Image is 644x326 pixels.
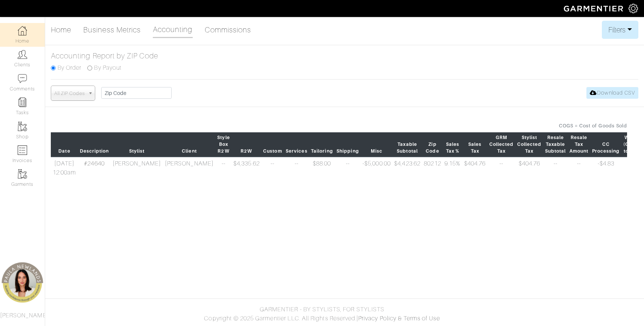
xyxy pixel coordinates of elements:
[18,98,27,107] img: reminder-icon-8004d30b9f0a5d33ae49ab947aed9ed385cf756f9e5892f1edd6e32f2345188e.png
[111,157,163,179] td: [PERSON_NAME]
[163,157,215,179] td: [PERSON_NAME]
[18,145,27,155] img: orders-icon-0abe47150d42831381b5fb84f609e132dff9fe21cb692f30cb5eec754e2cba89.png
[543,157,568,179] td: --
[602,21,638,39] button: Filters
[18,122,27,131] img: garments-icon-b7da505a4dc4fd61783c78ac3ca0ef83fa9d6f193b1c9dc38574b1d14d53ca28.png
[78,132,111,157] th: Description
[216,157,232,179] td: --
[361,157,392,179] td: -$5,000.00
[309,132,335,157] th: Tailoring
[83,22,141,37] a: Business Metrics
[51,122,627,129] div: COGS = Cost of Goods Sold
[204,315,356,322] span: Copyright © 2025 Garmentier LLC. All Rights Reserved.
[101,87,172,99] input: Zip Code
[590,132,621,157] th: CC Processing
[515,132,543,157] th: Stylist Collected Tax
[94,63,121,72] label: By Payout
[543,132,568,157] th: Resale Taxable Subtotal
[18,169,27,179] img: garments-icon-b7da505a4dc4fd61783c78ac3ca0ef83fa9d6f193b1c9dc38574b1d14d53ca28.png
[18,26,27,35] img: dashboard-icon-dbcd8f5a0b271acd01030246c82b418ddd0df26cd7fceb0bd07c9910d44c42f6.png
[422,132,443,157] th: Zip Code
[487,157,515,179] td: --
[51,157,78,179] td: [DATE] 12:00am
[393,157,422,179] td: $4,423.62
[309,157,335,179] td: $88.00
[205,22,251,37] a: Commissions
[261,157,284,179] td: --
[111,132,163,157] th: Stylist
[231,157,261,179] td: $4,335.62
[568,157,590,179] td: --
[284,157,309,179] td: --
[443,132,462,157] th: Sales Tax %
[51,132,78,157] th: Date
[335,132,361,157] th: Shipping
[586,87,638,99] a: Download CSV
[487,132,515,157] th: GRM Collected Tax
[335,157,361,179] td: --
[51,51,638,60] h5: Accounting Report by ZIP Code
[216,132,232,157] th: Style Box R2W
[462,157,487,179] td: $404.76
[590,157,621,179] td: -$4.83
[393,132,422,157] th: Taxable Subtotal
[58,63,81,72] label: By Order
[54,86,85,101] span: All ZIP Codes
[163,132,215,157] th: Client
[443,157,462,179] td: 9.15%
[422,157,443,179] td: 80212
[51,22,71,37] a: Home
[153,22,193,38] a: Accounting
[462,132,487,157] th: Sales Tax
[18,50,27,59] img: clients-icon-6bae9207a08558b7cb47a8932f037763ab4055f8c8b6bfacd5dc20c3e0201464.png
[261,132,284,157] th: Custom
[568,132,590,157] th: Resale Tax Amount
[358,315,440,322] a: Privacy Policy & Terms of Use
[84,160,104,167] a: #24640
[515,157,543,179] td: $404.76
[629,4,638,13] img: gear-icon-white-bd11855cb880d31180b6d7d6211b90ccbf57a29d726f0c71d8c61bd08dd39cc2.png
[18,74,27,83] img: comment-icon-a0a6a9ef722e966f86d9cbdc48e553b5cf19dbc54f86b18d962a5391bc8f6eb6.png
[560,2,629,15] img: garmentier-logo-header-white-b43fb05a5012e4ada735d5af1a66efaba907eab6374d6393d1fbf88cb4ef424d.png
[284,132,309,157] th: Services
[231,132,261,157] th: R2W
[361,132,392,157] th: Misc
